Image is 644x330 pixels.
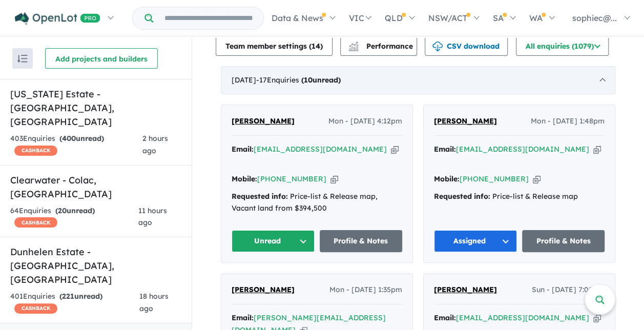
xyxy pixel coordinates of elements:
[139,292,169,313] span: 18 hours ago
[425,35,508,56] button: CSV download
[138,206,167,228] span: 11 hours ago
[216,35,333,56] button: Team member settings (14)
[10,245,181,286] h5: Dunhelen Estate - [GEOGRAPHIC_DATA] , [GEOGRAPHIC_DATA]
[311,42,320,51] span: 14
[10,205,138,230] div: 64 Enquir ies
[232,192,288,201] strong: Requested info:
[14,146,57,156] span: CASHBACK
[350,42,413,51] span: Performance
[434,116,497,126] span: [PERSON_NAME]
[516,35,609,56] button: All enquiries (1079)
[232,174,257,183] strong: Mobile:
[348,45,359,51] img: bar-chart.svg
[340,35,417,56] button: Performance
[232,191,402,215] div: Price-list & Release map, Vacant land from $394,500
[434,285,497,294] span: [PERSON_NAME]
[456,145,589,154] a: [EMAIL_ADDRESS][DOMAIN_NAME]
[532,284,605,296] span: Sun - [DATE] 7:00pm
[301,75,341,85] strong: ( unread)
[232,284,295,296] a: [PERSON_NAME]
[349,42,358,47] img: line-chart.svg
[232,115,295,128] a: [PERSON_NAME]
[17,55,28,63] img: sort.svg
[232,116,295,126] span: [PERSON_NAME]
[533,174,541,184] button: Copy
[456,313,589,322] a: [EMAIL_ADDRESS][DOMAIN_NAME]
[304,75,313,85] span: 10
[320,230,403,252] a: Profile & Notes
[15,12,100,25] img: Openlot PRO Logo White
[329,284,402,296] span: Mon - [DATE] 1:35pm
[434,192,490,201] strong: Requested info:
[432,42,443,52] img: download icon
[45,48,158,69] button: Add projects and builders
[232,230,315,252] button: Unread
[58,206,67,215] span: 20
[254,145,387,154] a: [EMAIL_ADDRESS][DOMAIN_NAME]
[522,230,605,252] a: Profile & Notes
[142,134,168,155] span: 2 hours ago
[62,134,76,143] span: 400
[531,115,605,128] span: Mon - [DATE] 1:48pm
[10,173,181,201] h5: Clearwater - Colac , [GEOGRAPHIC_DATA]
[232,145,254,154] strong: Email:
[434,230,517,252] button: Assigned
[10,133,142,157] div: 403 Enquir ies
[330,174,338,184] button: Copy
[434,174,460,183] strong: Mobile:
[593,313,601,323] button: Copy
[55,206,95,215] strong: ( unread)
[593,144,601,155] button: Copy
[391,144,399,155] button: Copy
[10,291,139,315] div: 401 Enquir ies
[59,292,102,301] strong: ( unread)
[572,13,617,23] span: sophiec@...
[328,115,402,128] span: Mon - [DATE] 4:12pm
[155,7,261,29] input: Try estate name, suburb, builder or developer
[434,313,456,322] strong: Email:
[221,66,615,95] div: [DATE]
[256,75,341,85] span: - 17 Enquir ies
[434,115,497,128] a: [PERSON_NAME]
[62,292,74,301] span: 221
[10,87,181,129] h5: [US_STATE] Estate - [GEOGRAPHIC_DATA] , [GEOGRAPHIC_DATA]
[232,313,254,322] strong: Email:
[257,174,326,183] a: [PHONE_NUMBER]
[434,284,497,296] a: [PERSON_NAME]
[232,285,295,294] span: [PERSON_NAME]
[14,303,57,314] span: CASHBACK
[14,217,57,228] span: CASHBACK
[434,191,605,203] div: Price-list & Release map
[59,134,104,143] strong: ( unread)
[460,174,529,183] a: [PHONE_NUMBER]
[434,145,456,154] strong: Email:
